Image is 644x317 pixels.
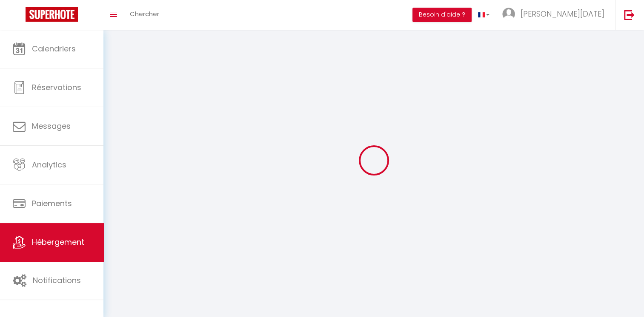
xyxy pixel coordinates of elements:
[624,9,635,20] img: logout
[130,9,159,18] span: Chercher
[26,7,78,22] img: Super Booking
[32,237,84,247] span: Hébergement
[32,121,71,131] span: Messages
[32,43,76,54] span: Calendriers
[32,198,72,209] span: Paiements
[33,275,81,286] span: Notifications
[412,8,472,22] button: Besoin d'aide ?
[521,8,604,19] span: [PERSON_NAME][DATE]
[32,82,81,93] span: Réservations
[502,8,515,20] img: ...
[32,159,66,170] span: Analytics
